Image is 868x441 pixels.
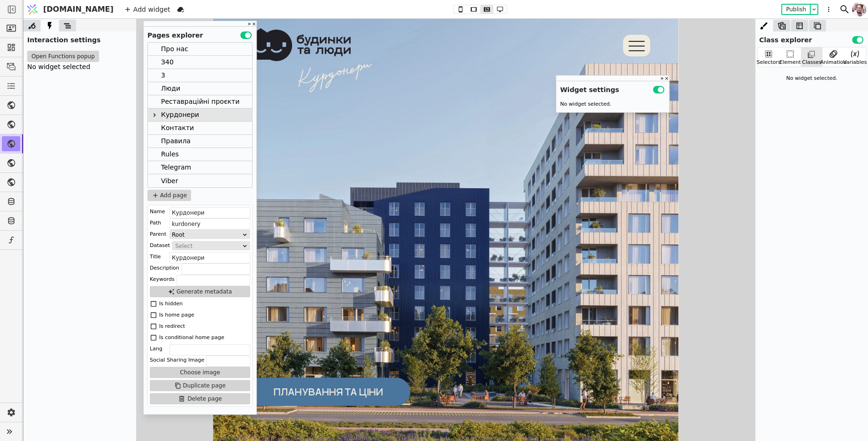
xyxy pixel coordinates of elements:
div: Is conditional home page [159,333,224,342]
div: Parent [150,230,166,239]
div: Telegram [161,161,191,174]
div: No widget selected. [757,71,866,86]
div: Selectors [757,59,781,67]
div: Interaction settings [23,31,136,45]
div: Variables [843,59,867,67]
button: Generate metadata [150,286,250,297]
div: Social Sharing Image [150,356,204,365]
div: Widget settings [556,81,669,95]
div: Курдонери [161,108,199,121]
div: Is redirect [159,322,185,331]
div: Root [172,230,242,239]
div: Classes [802,59,821,67]
div: Реставраційні проєкти [148,95,252,108]
div: Контакти [161,122,194,134]
div: Telegram [148,161,252,174]
div: ПЛАНУВАННЯ ТА ЦІНИ [61,367,170,379]
div: Про нас [161,43,188,55]
div: Is hidden [159,299,183,309]
div: Люди [148,82,252,95]
img: Logo [25,0,39,18]
div: Select [175,241,241,251]
button: Duplicate page [150,380,250,391]
span: [DOMAIN_NAME] [43,4,114,15]
button: Publish [782,5,810,14]
div: Path [150,218,161,228]
div: Element [779,59,801,67]
div: Курдонери [148,108,252,122]
div: Правила [148,135,252,148]
div: Title [150,252,161,262]
div: Class explorer [755,31,868,45]
button: Delete page [150,393,250,404]
div: Viber [148,174,252,187]
div: З40 [148,56,252,69]
div: Name [150,207,165,217]
div: Is home page [159,310,194,320]
div: Dataset [150,241,170,250]
div: No widget selected [27,62,132,72]
div: Rules [148,148,252,161]
a: ПЛАНУВАННЯ ТА ЦІНИ [33,359,197,387]
div: Lang [150,344,162,354]
button: Open Functions popup [27,51,99,62]
div: Rules [161,148,179,161]
div: Viber [161,174,178,187]
img: 1611404642663-DSC_1169-po-%D1%81cropped.jpg [852,1,866,18]
div: Animation [820,59,846,67]
button: Choose image [150,367,250,378]
div: 3 [148,69,252,82]
div: Контакти [148,122,252,135]
div: Правила [161,135,191,147]
div: Про нас [148,43,252,56]
div: 3 [161,69,165,82]
div: Pages explorer [144,27,256,40]
button: Add page [147,190,191,201]
div: No widget selected. [556,97,669,112]
a: [DOMAIN_NAME] [23,0,118,18]
div: Keywords [150,275,175,284]
div: Люди [161,82,180,95]
div: Description [150,263,179,273]
div: З40 [161,56,174,69]
div: Add widget [122,4,173,15]
div: Реставраційні проєкти [161,95,239,108]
